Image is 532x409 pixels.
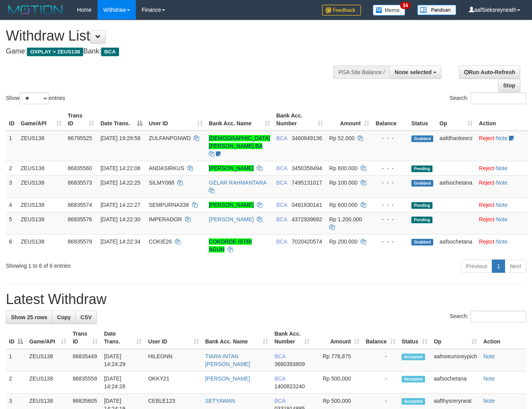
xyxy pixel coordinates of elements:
span: 86835579 [68,238,92,245]
span: ZULFANPGNWD [149,135,190,141]
td: OKKY21 [145,372,202,394]
th: Trans ID: activate to sort column ascending [65,108,98,131]
th: Game/API: activate to sort column ascending [18,108,65,131]
td: ZEUS138 [18,197,65,212]
label: Search: [450,311,526,322]
td: HILEONN [145,349,202,372]
td: ZEUS138 [18,212,65,234]
td: aafsochetana [436,175,476,197]
td: [DATE] 14:24:29 [101,349,145,372]
td: 86835559 [69,372,101,394]
td: aafsochetana [431,372,480,394]
th: Balance [372,108,408,131]
span: Rp 600.000 [329,165,358,171]
span: Accepted [402,376,425,382]
td: - [363,372,399,394]
span: BCA [276,238,287,245]
th: ID [6,108,18,131]
a: Previous [461,260,492,273]
span: [DATE] 14:22:27 [100,202,140,208]
a: CSV [75,311,97,324]
h4: Game: Bank: [6,48,347,55]
td: aafdhankeerz [436,131,476,161]
a: Reject [479,202,495,208]
td: 1 [6,131,18,161]
span: ANDASIRKUS [149,165,184,171]
td: ZEUS138 [18,131,65,161]
div: - - - [375,134,405,142]
td: 2 [6,161,18,175]
img: panduan.png [417,5,456,15]
th: Action [480,327,526,349]
a: Reject [479,180,495,186]
a: Run Auto-Refresh [459,66,520,79]
button: None selected [390,66,441,79]
td: · [476,212,528,234]
span: 86835576 [68,216,92,222]
span: BCA [276,135,287,141]
span: BCA [276,216,287,222]
th: Op: activate to sort column ascending [436,108,476,131]
td: 4 [6,197,18,212]
span: COKIE26 [149,238,172,245]
span: IMPERADOR [149,216,182,222]
td: [DATE] 14:24:28 [101,372,145,394]
span: Rp 1.200.000 [329,216,362,222]
th: ID: activate to sort column descending [6,327,26,349]
span: Accepted [402,354,425,360]
td: aafsochetana [436,234,476,256]
a: Note [496,202,508,208]
div: - - - [375,215,405,223]
a: Note [496,135,508,141]
td: ZEUS138 [18,175,65,197]
label: Search: [450,92,526,104]
td: · [476,175,528,197]
span: [DATE] 14:22:25 [100,180,140,186]
span: Copy 4372939692 to clipboard [292,216,322,222]
a: Copy [52,311,76,324]
th: User ID: activate to sort column ascending [145,327,202,349]
span: Copy 3680393809 to clipboard [274,361,305,367]
span: OXPLAY > ZEUS138 [27,48,83,56]
h1: Withdraw List [6,28,347,44]
span: 34 [400,2,411,9]
span: Grabbed [411,239,433,245]
td: Rp 500,000 [313,372,363,394]
a: COKORDE ISTRI AGUN [209,238,252,253]
th: Status [408,108,436,131]
span: Copy 3450358494 to clipboard [292,165,322,171]
img: Feedback.jpg [322,5,361,16]
span: Show 25 rows [11,314,47,320]
a: [PERSON_NAME] [209,165,254,171]
td: 5 [6,212,18,234]
a: Note [496,180,508,186]
th: Bank Acc. Number: activate to sort column ascending [271,327,313,349]
a: [DEMOGRAPHIC_DATA][PERSON_NAME] BA [209,135,270,149]
th: Action [476,108,528,131]
span: [DATE] 19:29:58 [100,135,140,141]
a: Show 25 rows [6,311,52,324]
td: 2 [6,372,26,394]
span: 86835560 [68,165,92,171]
span: Pending [411,217,432,223]
th: Bank Acc. Name: activate to sort column ascending [206,108,273,131]
div: - - - [375,179,405,187]
input: Search: [471,92,526,104]
th: Game/API: activate to sort column ascending [26,327,69,349]
a: Note [483,398,495,404]
a: Stop [498,79,520,92]
span: [DATE] 14:22:34 [100,238,140,245]
span: Rp 200.000 [329,238,358,245]
a: Note [496,238,508,245]
td: ZEUS138 [18,161,65,175]
div: Showing 1 to 6 of 6 entries [6,259,216,270]
a: [PERSON_NAME] [209,202,254,208]
th: User ID: activate to sort column ascending [146,108,206,131]
span: BCA [276,202,287,208]
td: Rp 778,875 [313,349,363,372]
a: Reject [479,238,495,245]
h1: Latest Withdraw [6,292,526,307]
a: Note [496,165,508,171]
td: 3 [6,175,18,197]
th: Bank Acc. Number: activate to sort column ascending [273,108,326,131]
